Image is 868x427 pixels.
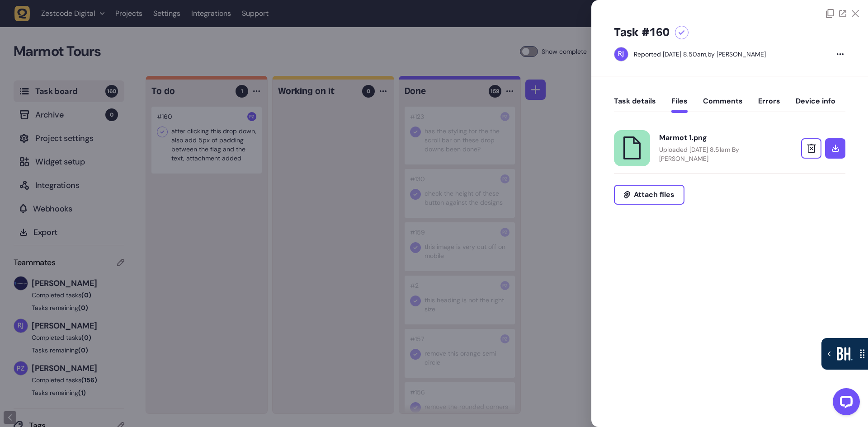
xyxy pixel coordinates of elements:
button: Device info [796,97,835,113]
button: Task details [614,97,656,113]
button: Files [671,97,688,113]
span: Attach files [634,191,675,198]
a: Marmot 1.png [614,130,650,166]
iframe: LiveChat chat widget [826,385,863,422]
button: Errors [758,97,780,113]
h5: Task #160 [614,25,670,40]
p: Uploaded [DATE] 8.51am By [PERSON_NAME] [659,145,777,163]
button: Comments [703,97,743,113]
div: Reported [DATE] 8.50am, [634,50,708,58]
button: Attach files [614,185,684,205]
img: Riki-leigh Jones [614,47,628,61]
a: Marmot 1.pngUploaded [DATE] 8.51am By [PERSON_NAME] [659,133,777,163]
div: by [PERSON_NAME] [634,50,766,59]
div: Marmot 1.png [659,133,777,142]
